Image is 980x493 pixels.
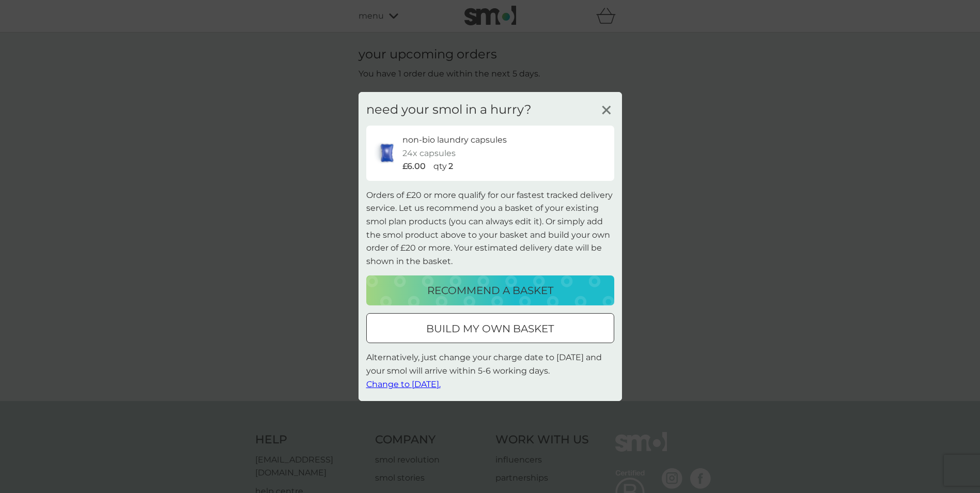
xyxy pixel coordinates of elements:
p: 2 [448,160,453,173]
h3: need your smol in a hurry? [366,102,532,117]
p: £6.00 [402,160,426,173]
p: build my own basket [426,320,554,337]
button: build my own basket [366,313,614,343]
p: non-bio laundry capsules [402,133,507,147]
p: recommend a basket [427,282,553,299]
p: Orders of £20 or more qualify for our fastest tracked delivery service. Let us recommend you a ba... [366,189,614,268]
p: qty [433,160,447,173]
button: recommend a basket [366,275,614,305]
button: Change to [DATE]. [366,377,441,391]
p: Alternatively, just change your charge date to [DATE] and your smol will arrive within 5-6 workin... [366,351,614,391]
span: Change to [DATE]. [366,379,441,389]
p: 24x capsules [402,147,456,160]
